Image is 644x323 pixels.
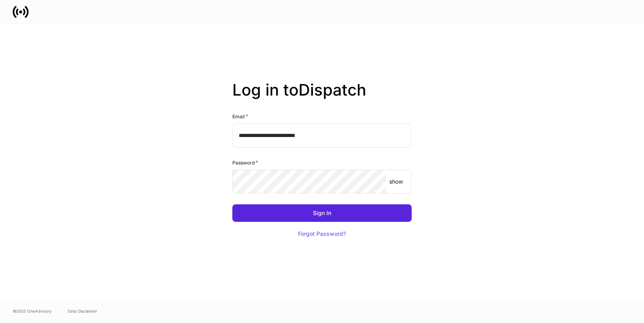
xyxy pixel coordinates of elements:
[298,231,346,237] div: Forgot Password?
[232,159,258,166] h6: Password
[288,225,356,243] button: Forgot Password?
[232,80,412,112] h2: Log in to Dispatch
[232,204,412,222] button: Sign In
[13,308,52,314] span: © 2025 OneAdvisory
[68,308,97,314] a: Data Disclaimer
[313,210,331,216] div: Sign In
[389,178,403,186] p: show
[232,112,248,120] h6: Email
